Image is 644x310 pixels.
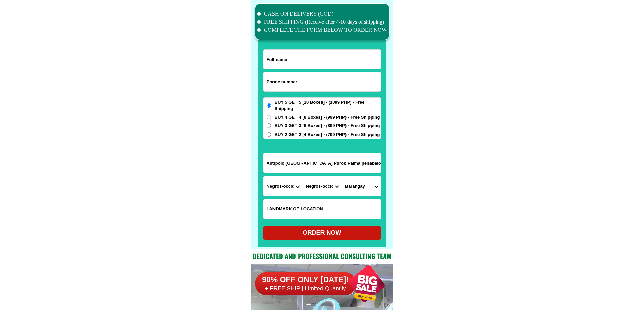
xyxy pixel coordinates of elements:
h2: Dedicated and professional consulting team [251,251,393,261]
select: Select province [263,176,303,196]
span: BUY 5 GET 5 [10 Boxes] - (1099 PHP) - Free Shipping [275,99,381,112]
span: BUY 4 GET 4 [8 Boxes] - (999 PHP) - Free Shipping [275,114,380,121]
div: ORDER NOW [263,228,381,237]
h6: + FREE SHIP | Limited Quantily [255,285,356,292]
input: Input phone_number [263,72,381,91]
input: Input full_name [263,50,381,69]
select: Select district [303,176,342,196]
span: BUY 2 GET 2 [4 Boxes] - (799 PHP) - Free Shipping [275,131,380,138]
input: Input address [263,153,381,173]
li: COMPLETE THE FORM BELOW TO ORDER NOW [257,26,387,34]
select: Select commune [342,176,381,196]
input: BUY 5 GET 5 [10 Boxes] - (1099 PHP) - Free Shipping [267,103,271,108]
li: FREE SHIPPING (Receive after 4-10 days of shipping) [257,18,387,26]
input: BUY 4 GET 4 [8 Boxes] - (999 PHP) - Free Shipping [267,115,271,119]
span: BUY 3 GET 3 [6 Boxes] - (899 PHP) - Free Shipping [275,122,380,129]
h6: 90% OFF ONLY [DATE]! [255,275,356,285]
input: BUY 3 GET 3 [6 Boxes] - (899 PHP) - Free Shipping [267,123,271,128]
input: BUY 2 GET 2 [4 Boxes] - (799 PHP) - Free Shipping [267,132,271,137]
input: Input LANDMARKOFLOCATION [263,199,381,219]
li: CASH ON DELIVERY (COD) [257,10,387,18]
